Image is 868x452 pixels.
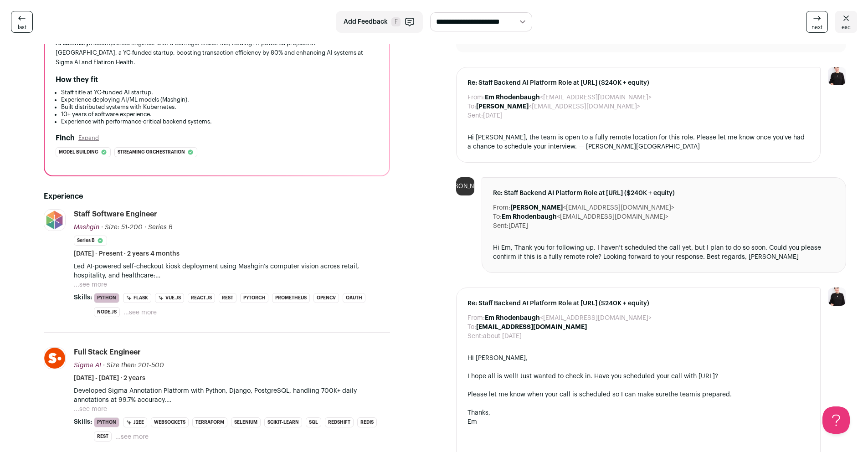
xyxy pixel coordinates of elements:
dt: From: [467,313,485,323]
dd: <[EMAIL_ADDRESS][DOMAIN_NAME]> [510,203,674,212]
li: Python [94,417,119,427]
span: last [18,24,26,31]
li: Scikit-Learn [264,417,302,427]
dt: Sent: [467,111,483,120]
li: PyTorch [240,293,268,303]
li: Redshift [325,417,354,427]
dt: Sent: [467,332,483,341]
span: · [144,223,146,232]
b: [PERSON_NAME] [510,205,563,211]
span: Re: Staff Backend AI Platform Role at [URL] ($240K + equity) [467,78,810,87]
span: the team [668,391,695,398]
li: Staff title at YC-funded AI startup. [61,89,378,96]
dd: [DATE] [508,221,528,231]
p: Developed Sigma Annotation Platform with Python, Django, PostgreSQL, handling 700K+ daily annotat... [74,386,390,405]
b: Em Rhodenbaugh [502,214,557,220]
li: Experience deploying AI/ML models (Mashgin). [61,96,378,103]
img: 1a3b131deb5c827311db3ebe29476a9662ea5892c4f8ad133124e3d2d08638bc.png [44,348,65,369]
li: Flask [123,293,151,303]
span: Re: Staff Backend AI Platform Role at [URL] ($240K + equity) [493,189,835,198]
li: WebSockets [151,417,189,427]
dd: [DATE] [483,111,503,120]
dt: To: [467,323,476,332]
div: Hi Em, Thank you for following up. I haven’t scheduled the call yet, but I plan to do so soon. Co... [493,243,835,262]
div: Hi [PERSON_NAME], the team is open to a fully remote location for this role. Please let me know o... [467,133,810,151]
span: Skills: [74,417,92,426]
span: · Size: 51-200 [101,224,143,231]
img: d8c4ce961729efc2ba3e30b57fa0acbf476f25187e11718e92994b8019e848ee.jpg [44,210,65,231]
h2: How they fit [56,74,98,85]
li: Vue.js [155,293,184,303]
span: Skills: [74,293,92,302]
span: Add Feedback [344,17,388,26]
button: ...see more [74,280,107,289]
span: next [812,24,822,31]
li: Node.js [94,307,120,317]
div: Staff Software Engineer [74,209,157,219]
span: Sigma AI [74,362,101,369]
span: Mashgin [74,224,99,231]
b: Em Rhodenbaugh [485,94,540,101]
a: last [11,11,33,33]
li: Python [94,293,119,303]
li: Series B [74,236,107,246]
span: Please let me know when your call is scheduled so I can make sure [467,391,668,398]
li: OAuth [343,293,365,303]
dt: To: [467,102,476,111]
span: Streaming orchestration [118,148,185,157]
button: ...see more [115,432,149,442]
button: ...see more [74,405,107,414]
li: J2EE [123,417,147,427]
button: ...see more [123,308,157,317]
span: Hi [PERSON_NAME], [467,355,528,361]
dd: <[EMAIL_ADDRESS][DOMAIN_NAME]> [502,212,668,221]
span: F [391,17,401,26]
li: Experience with performance-critical backend systems. [61,118,378,125]
span: · Size then: 201-500 [103,362,164,369]
a: esc [835,11,857,33]
dd: <[EMAIL_ADDRESS][DOMAIN_NAME]> [485,313,652,323]
dt: From: [467,93,485,102]
li: React.js [188,293,215,303]
li: Redis [357,417,377,427]
span: Model building [59,148,98,157]
dt: To: [493,212,502,221]
div: I hope all is well! Just wanted to check in. Have you scheduled your call with [URL]? [467,372,810,381]
li: Prometheus [272,293,310,303]
div: [PERSON_NAME] [456,177,474,195]
dt: Sent: [493,221,508,231]
button: Expand [78,134,99,142]
button: Add Feedback F [336,11,423,33]
dd: <[EMAIL_ADDRESS][DOMAIN_NAME]> [485,93,652,102]
img: 9240684-medium_jpg [828,288,846,306]
li: Selenium [231,417,261,427]
div: Em [467,417,810,426]
span: Series B [148,224,173,231]
span: esc [842,24,851,31]
a: next [806,11,828,33]
div: Thanks, [467,408,810,417]
span: [DATE] - Present · 2 years 4 months [74,249,180,258]
li: REST [94,431,112,442]
div: Full Stack Engineer [74,347,141,357]
li: 10+ years of software experience. [61,111,378,118]
dd: <[EMAIL_ADDRESS][DOMAIN_NAME]> [476,102,640,111]
dt: From: [493,203,510,212]
li: Terraform [192,417,227,427]
b: [PERSON_NAME] [476,103,529,110]
li: OpenCV [313,293,339,303]
dd: about [DATE] [483,332,522,341]
b: [EMAIL_ADDRESS][DOMAIN_NAME] [476,324,587,330]
li: Built distributed systems with Kubernetes. [61,103,378,111]
iframe: Help Scout Beacon - Open [822,406,850,434]
b: Em Rhodenbaugh [485,315,540,321]
h2: Finch [56,133,75,144]
li: SQL [306,417,321,427]
div: Accomplished engineer with a Carnegie Mellon MS, leading AI-powered projects at [GEOGRAPHIC_DATA]... [56,38,378,67]
span: is prepared. [695,391,732,398]
h2: Experience [44,191,390,202]
img: 9240684-medium_jpg [828,67,846,85]
span: [DATE] - [DATE] · 2 years [74,374,145,383]
li: REST [219,293,236,303]
span: Re: Staff Backend AI Platform Role at [URL] ($240K + equity) [467,299,810,308]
